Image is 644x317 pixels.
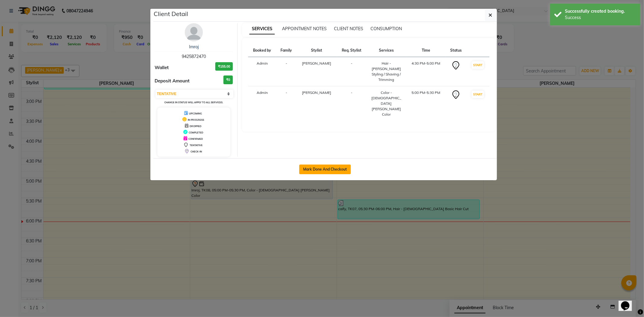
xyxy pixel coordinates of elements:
[472,91,484,98] button: START
[215,62,233,71] h3: ₹155.00
[188,118,204,121] span: IN PROGRESS
[164,101,223,104] small: Change in status will apply to all services.
[190,125,201,128] span: DROPPED
[370,90,403,117] div: Color - [DEMOGRAPHIC_DATA] [PERSON_NAME] Color
[302,61,332,66] span: [PERSON_NAME]
[472,61,484,69] button: START
[299,165,351,174] button: Mark Done And Checkout
[189,44,199,50] a: Imroj
[406,44,446,57] th: Time
[189,131,203,134] span: COMPLETED
[191,150,202,153] span: CHECK-IN
[249,24,275,34] span: SERVICES
[297,44,337,57] th: Stylist
[223,75,233,84] h3: ₹0
[276,86,296,121] td: -
[565,14,636,21] div: Success
[182,54,206,59] span: 9425872470
[370,26,402,31] span: CONSUMPTION
[189,112,202,115] span: UPCOMING
[367,44,406,57] th: Services
[188,137,203,140] span: CONFIRMED
[155,64,169,71] span: Wallet
[370,61,403,82] div: Hair - [PERSON_NAME] Styling / Shaving / Trimming
[154,9,188,18] h5: Client Detail
[276,44,296,57] th: Family
[337,57,367,86] td: -
[248,44,276,57] th: Booked by
[619,293,638,311] iframe: chat widget
[185,23,203,41] img: avatar
[565,8,636,14] div: Successfully created booking.
[302,90,332,95] span: [PERSON_NAME]
[190,144,203,147] span: TENTATIVE
[334,26,363,31] span: CLIENT NOTES
[276,57,296,86] td: -
[406,86,446,121] td: 5:00 PM-5:30 PM
[337,44,367,57] th: Req. Stylist
[248,57,276,86] td: Admin
[446,44,466,57] th: Status
[248,86,276,121] td: Admin
[155,78,190,85] span: Deposit Amount
[406,57,446,86] td: 4:30 PM-5:00 PM
[337,86,367,121] td: -
[282,26,327,31] span: APPOINTMENT NOTES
